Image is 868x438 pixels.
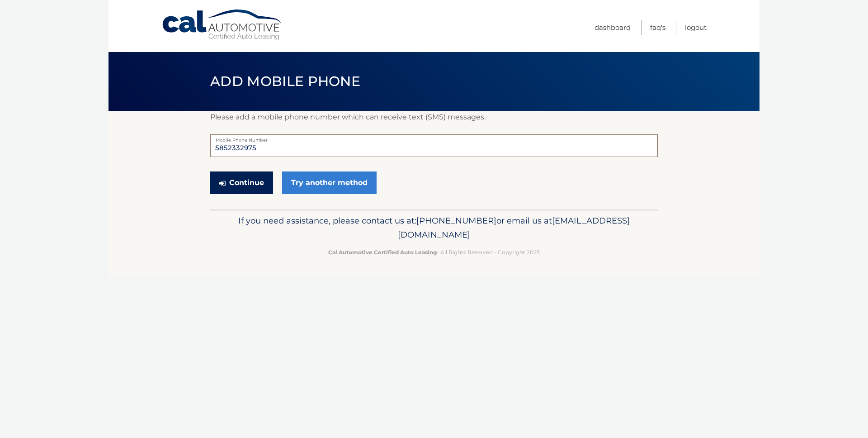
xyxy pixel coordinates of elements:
[210,171,273,194] button: Continue
[161,9,283,41] a: Cal Automotive
[685,20,707,35] a: Logout
[416,215,496,226] span: [PHONE_NUMBER]
[216,214,652,243] p: If you need assistance, please contact us at: or email us at
[210,134,658,142] label: Mobile Phone Number
[216,248,652,257] p: - All Rights Reserved - Copyright 2025
[210,111,658,124] p: Please add a mobile phone number which can receive text (SMS) messages.
[650,20,665,35] a: FAQ's
[282,171,377,194] a: Try another method
[328,249,437,256] strong: Cal Automotive Certified Auto Leasing
[594,20,631,35] a: Dashboard
[210,73,360,90] span: Add Mobile Phone
[210,134,658,157] input: Mobile Phone Number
